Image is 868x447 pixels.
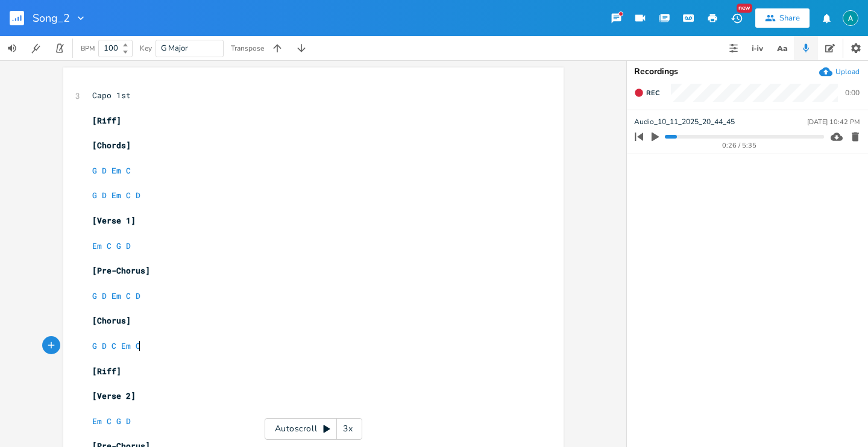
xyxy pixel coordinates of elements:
div: Upload [835,67,860,77]
span: D [102,290,107,301]
span: [Pre-Chorus] [92,265,150,276]
span: D [136,290,140,301]
div: 0:00 [845,89,860,96]
span: Em [112,290,121,301]
span: D [102,190,107,201]
div: 3x [337,418,359,440]
span: Capo 1st [92,90,131,101]
div: Key [140,45,152,52]
span: Song_2 [33,13,70,23]
span: C [136,340,140,351]
div: [DATE] 10:42 PM [807,119,860,125]
span: G [92,290,97,301]
span: [Verse 1] [92,215,136,226]
div: New [737,4,752,13]
span: Em [112,165,121,176]
div: 0:26 / 5:35 [655,142,824,149]
span: [Chorus] [92,315,131,326]
div: Autoscroll [265,418,362,440]
span: [Verse 2] [92,390,136,401]
span: Em [92,416,102,427]
span: G [92,340,97,351]
span: D [136,190,140,201]
span: [Chords] [92,140,131,151]
span: Em [121,340,131,351]
span: C [107,240,112,251]
span: C [126,290,131,301]
div: Transpose [231,45,264,52]
span: [Riff] [92,115,121,126]
span: C [112,340,116,351]
div: BPM [81,45,95,52]
span: G [116,416,121,427]
span: Audio_10_11_2025_20_44_45 [634,116,735,128]
span: C [126,165,131,176]
span: D [102,340,107,351]
span: G [116,240,121,251]
div: Recordings [634,67,861,76]
span: Rec [646,89,659,98]
span: G Major [161,43,188,54]
span: C [107,416,112,427]
span: Em [112,190,121,201]
button: Rec [629,83,664,102]
img: Alex [843,10,858,26]
span: [Riff] [92,366,121,377]
span: D [126,416,131,427]
span: D [126,240,131,251]
span: G [92,190,97,201]
div: Share [779,13,800,23]
span: Em [92,240,102,251]
button: Upload [819,65,860,78]
span: D [102,165,107,176]
button: New [725,7,749,29]
button: Share [755,8,810,28]
span: C [126,190,131,201]
span: G [92,165,97,176]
